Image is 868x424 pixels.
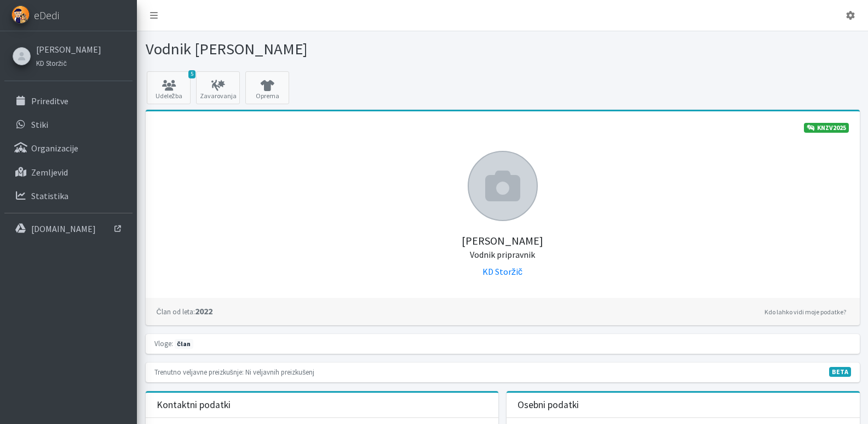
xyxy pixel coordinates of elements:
h3: Osebni podatki [518,399,579,411]
a: Zemljevid [4,161,133,183]
a: KD Storžič [36,56,101,69]
a: KD Storžič [482,266,522,277]
a: Prireditve [4,90,133,112]
strong: 2022 [157,306,212,316]
a: Zavarovanja [196,71,240,104]
small: Vodnik pripravnik [470,249,535,260]
a: KNZV2025 [804,123,849,133]
a: Stiki [4,114,133,135]
small: Član od leta: [157,307,195,316]
h3: Kontaktni podatki [157,399,231,411]
span: V fazi razvoja [829,367,851,377]
p: Prireditve [31,95,68,106]
h5: [PERSON_NAME] [157,221,849,261]
p: Statistika [31,190,68,201]
span: član [175,339,193,349]
small: Trenutno veljavne preizkušnje: [154,368,244,376]
a: Kdo lahko vidi moje podatke? [762,306,849,319]
a: [DOMAIN_NAME] [4,218,133,240]
img: eDedi [12,5,30,24]
a: [PERSON_NAME] [36,43,101,56]
span: eDedi [34,7,59,24]
p: Organizacije [31,143,78,154]
p: [DOMAIN_NAME] [31,223,96,234]
a: Oprema [245,71,289,104]
a: Organizacije [4,137,133,159]
a: 5 Udeležba [147,71,191,104]
p: Zemljevid [31,167,68,178]
small: KD Storžič [36,59,67,67]
p: Stiki [31,119,48,130]
span: 5 [188,70,196,78]
a: Statistika [4,185,133,207]
h1: Vodnik [PERSON_NAME] [146,39,499,59]
small: Ni veljavnih preizkušenj [245,368,314,376]
small: Vloge: [154,339,173,348]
